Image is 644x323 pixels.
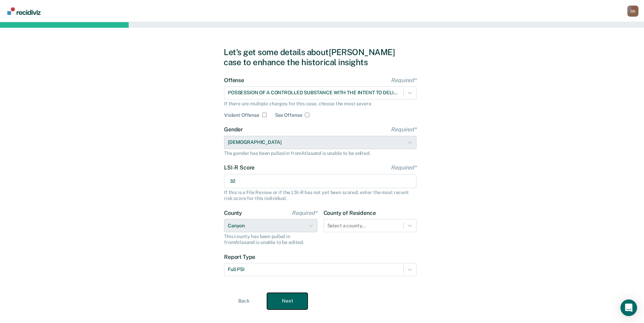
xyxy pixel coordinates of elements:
[224,77,417,84] label: Offense
[224,234,317,245] div: This county has been pulled in from Atlas and is unable to be edited.
[292,210,317,216] span: Required*
[224,150,417,156] div: The gender has been pulled in from Atlas and is unable to be edited.
[224,112,259,118] label: Violent Offense
[224,126,417,133] label: Gender
[620,299,637,316] div: Open Intercom Messenger
[224,210,317,216] label: County
[224,254,417,260] label: Report Type
[391,126,417,133] span: Required*
[627,6,638,17] div: G S
[7,7,41,15] img: Recidiviz
[224,47,420,67] div: Let's get some details about [PERSON_NAME] case to enhance the historical insights
[224,101,417,107] div: If there are multiple charges for this case, choose the most severe
[627,6,638,17] button: Profile dropdown button
[391,164,417,171] span: Required*
[224,293,264,309] button: Back
[275,112,302,118] label: Sex Offense
[391,77,417,84] span: Required*
[324,210,417,216] label: County of Residence
[224,164,417,171] label: LSI-R Score
[224,190,417,201] div: If this is a File Review or if the LSI-R has not yet been scored, enter the most recent risk scor...
[267,293,308,309] button: Next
